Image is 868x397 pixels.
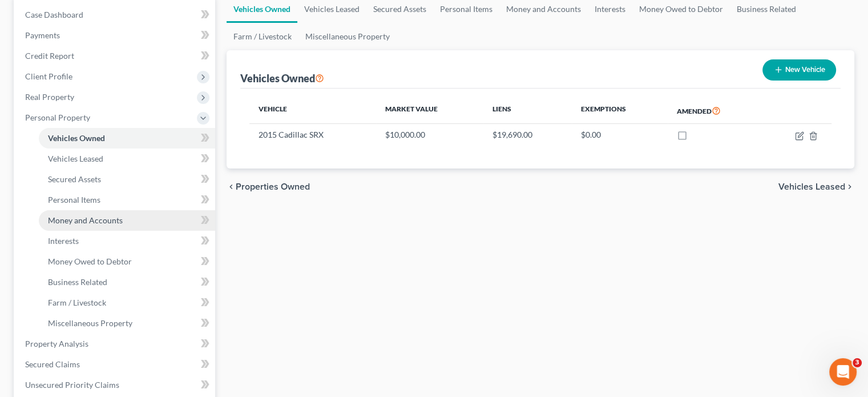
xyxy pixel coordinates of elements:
[16,25,215,46] a: Payments
[483,124,572,146] td: $19,690.00
[668,98,762,124] th: Amended
[16,334,215,354] a: Property Analysis
[48,318,132,328] span: Miscellaneous Property
[778,182,854,191] button: Vehicles Leased chevron_right
[249,124,376,146] td: 2015 Cadillac SRX
[48,256,132,266] span: Money Owed to Debtor
[25,380,119,390] span: Unsecured Priority Claims
[227,182,310,191] button: chevron_left Properties Owned
[16,375,215,395] a: Unsecured Priority Claims
[16,354,215,375] a: Secured Claims
[48,236,79,246] span: Interests
[48,174,101,184] span: Secured Assets
[48,195,100,204] span: Personal Items
[483,98,572,124] th: Liens
[829,358,857,386] iframe: Intercom live chat
[48,298,106,307] span: Farm / Livestock
[236,182,310,191] span: Properties Owned
[39,313,215,334] a: Miscellaneous Property
[16,5,215,25] a: Case Dashboard
[25,10,83,19] span: Case Dashboard
[39,149,215,169] a: Vehicles Leased
[25,30,60,40] span: Payments
[240,71,324,85] div: Vehicles Owned
[572,98,668,124] th: Exemptions
[39,251,215,272] a: Money Owed to Debtor
[778,182,845,191] span: Vehicles Leased
[298,23,397,50] a: Miscellaneous Property
[39,190,215,210] a: Personal Items
[25,113,90,122] span: Personal Property
[48,215,123,225] span: Money and Accounts
[39,128,215,149] a: Vehicles Owned
[48,133,105,143] span: Vehicles Owned
[227,182,236,191] i: chevron_left
[845,182,854,191] i: chevron_right
[48,154,103,163] span: Vehicles Leased
[39,292,215,313] a: Farm / Livestock
[853,358,862,367] span: 3
[39,272,215,292] a: Business Related
[376,98,483,124] th: Market Value
[25,71,72,81] span: Client Profile
[39,169,215,190] a: Secured Assets
[48,277,107,287] span: Business Related
[25,92,74,102] span: Real Property
[762,59,836,81] button: New Vehicle
[16,46,215,66] a: Credit Report
[39,210,215,231] a: Money and Accounts
[249,98,376,124] th: Vehicle
[25,359,80,369] span: Secured Claims
[39,231,215,251] a: Interests
[25,339,88,348] span: Property Analysis
[227,23,298,50] a: Farm / Livestock
[376,124,483,146] td: $10,000.00
[572,124,668,146] td: $0.00
[25,51,74,61] span: Credit Report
